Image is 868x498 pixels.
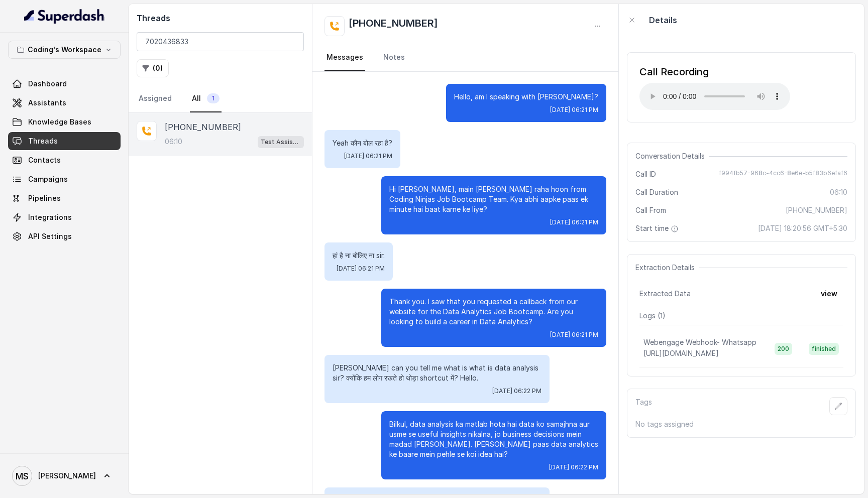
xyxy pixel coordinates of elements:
span: Call Duration [635,187,678,197]
span: [DATE] 06:21 PM [344,152,392,160]
input: Search by Call ID or Phone Number [137,32,304,51]
p: No tags assigned [635,419,847,429]
span: Integrations [28,212,72,222]
span: [DATE] 06:21 PM [550,331,598,339]
span: Campaigns [28,174,68,184]
span: [DATE] 06:21 PM [337,265,385,273]
p: Logs ( 1 ) [639,311,843,321]
p: [PERSON_NAME] can you tell me what is what is data analysis sir? क्योंकि हम लोग रखते हो थोड़ा sho... [333,363,541,383]
nav: Tabs [137,85,304,112]
h2: [PHONE_NUMBER] [349,16,438,36]
a: [PERSON_NAME] [8,462,121,490]
span: [DATE] 18:20:56 GMT+5:30 [758,223,847,233]
button: view [815,285,843,303]
a: Contacts [8,151,121,169]
p: Webengage Webhook- Whatsapp [643,337,756,347]
span: [DATE] 06:21 PM [550,106,598,114]
span: [PHONE_NUMBER] [786,205,847,215]
p: 06:10 [165,137,182,147]
p: Tags [635,397,652,415]
audio: Your browser does not support the audio element. [639,83,790,110]
span: 1 [207,93,220,103]
span: Call ID [635,169,656,179]
span: 06:10 [830,187,847,197]
nav: Tabs [324,44,606,71]
span: Pipelines [28,193,61,203]
span: [DATE] 06:22 PM [549,463,598,471]
button: (0) [137,59,169,77]
span: f994fb57-968c-4cc6-8e6e-b5f83b6efaf6 [719,169,847,179]
span: [DATE] 06:22 PM [492,387,541,395]
text: MS [16,471,29,481]
a: All1 [190,85,222,112]
span: Extraction Details [635,263,699,273]
p: Bilkul, data analysis ka matlab hota hai data ko samajhna aur usme se useful insights nikalna, jo... [389,419,598,459]
img: light.svg [24,8,105,24]
span: finished [809,343,839,355]
span: Assistants [28,98,66,108]
p: Coding's Workspace [28,44,101,56]
p: [PHONE_NUMBER] [165,121,241,133]
p: Test Assistant-3 [261,137,301,147]
span: API Settings [28,231,72,241]
a: Assigned [137,85,174,112]
button: Coding's Workspace [8,41,121,59]
span: 200 [775,343,792,355]
span: [PERSON_NAME] [38,471,96,481]
a: Notes [381,44,407,71]
p: Yeah कौन बोल रहा है? [333,138,392,148]
a: Integrations [8,208,121,226]
span: Dashboard [28,79,67,89]
span: [URL][DOMAIN_NAME] [643,349,719,357]
span: Extracted Data [639,289,691,299]
span: Contacts [28,155,61,165]
span: [DATE] 06:21 PM [550,218,598,226]
a: Dashboard [8,75,121,93]
span: Conversation Details [635,151,709,161]
p: Hi [PERSON_NAME], main [PERSON_NAME] raha hoon from Coding Ninjas Job Bootcamp Team. Kya abhi aap... [389,184,598,214]
div: Call Recording [639,65,790,79]
a: Messages [324,44,365,71]
span: Threads [28,136,58,146]
p: Details [649,14,677,26]
a: Knowledge Bases [8,113,121,131]
span: Knowledge Bases [28,117,91,127]
a: API Settings [8,227,121,245]
h2: Threads [137,12,304,24]
p: Thank you. I saw that you requested a callback from our website for the Data Analytics Job Bootca... [389,297,598,327]
a: Threads [8,132,121,150]
a: Pipelines [8,189,121,207]
span: Start time [635,223,681,233]
p: Hello, am I speaking with [PERSON_NAME]? [454,92,598,102]
p: हां है ना बोलिए ना sir. [333,251,385,261]
a: Assistants [8,94,121,112]
span: Call From [635,205,666,215]
a: Campaigns [8,170,121,188]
